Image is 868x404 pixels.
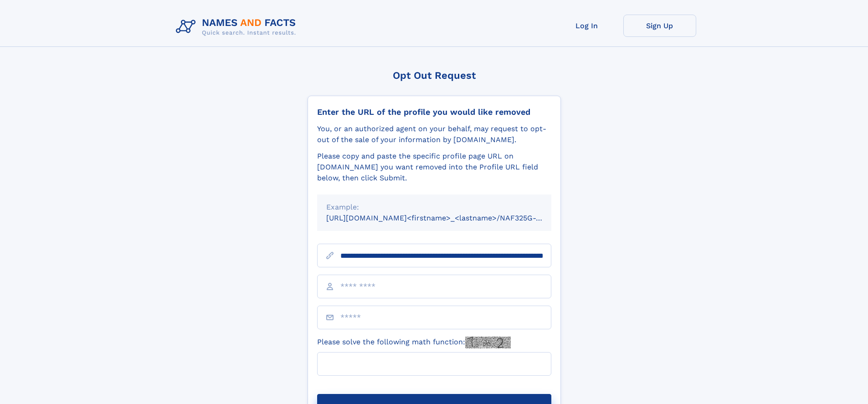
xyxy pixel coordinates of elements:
[172,15,303,39] img: Logo Names and Facts
[326,202,542,213] div: Example:
[317,123,551,145] div: You, or an authorized agent on your behalf, may request to opt-out of the sale of your informatio...
[317,107,551,117] div: Enter the URL of the profile you would like removed
[550,15,623,37] a: Log In
[317,337,511,348] label: Please solve the following math function:
[623,15,696,37] a: Sign Up
[326,214,569,222] small: [URL][DOMAIN_NAME]<firstname>_<lastname>/NAF325G-xxxxxxxx
[317,151,551,184] div: Please copy and paste the specific profile page URL on [DOMAIN_NAME] you want removed into the Pr...
[308,70,561,81] div: Opt Out Request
